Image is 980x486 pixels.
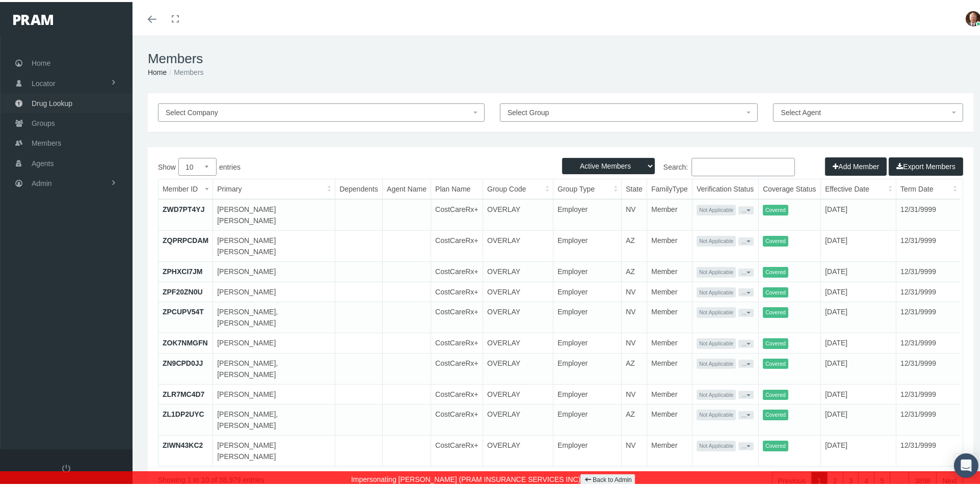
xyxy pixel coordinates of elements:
[647,300,693,331] td: Member
[148,49,973,65] h1: Members
[697,336,736,347] span: Not Applicable
[178,156,217,174] select: Showentries
[763,357,788,367] span: Covered
[483,260,553,280] td: OVERLAY
[213,177,335,197] th: Primary: activate to sort column ascending
[335,177,383,197] th: Dependents
[213,382,335,402] td: [PERSON_NAME]
[431,351,483,382] td: CostCareRx+
[622,280,647,300] td: NV
[163,388,204,396] a: ZLR7MC4D7
[647,260,693,280] td: Member
[483,229,553,260] td: OVERLAY
[163,306,204,314] a: ZPCUPV54T
[697,357,736,367] span: Not Applicable
[896,229,961,260] td: 12/31/9999
[622,331,647,352] td: NV
[483,402,553,434] td: OVERLAY
[622,260,647,280] td: AZ
[763,234,788,245] span: Covered
[163,286,203,294] a: ZPF20ZN0U
[163,439,203,447] a: ZIWN43KC2
[738,235,754,244] button: ...
[167,65,203,76] li: Members
[163,234,208,242] a: ZQPRPCDAM
[647,177,693,197] th: FamilyType
[213,351,335,382] td: [PERSON_NAME], [PERSON_NAME]
[821,402,896,434] td: [DATE]
[896,402,961,434] td: 12/31/9999
[697,265,736,276] span: Not Applicable
[158,156,561,174] label: Show entries
[158,177,213,197] th: Member ID: activate to sort column ascending
[148,66,167,74] a: Home
[553,300,622,331] td: Employer
[896,331,961,352] td: 12/31/9999
[697,388,736,398] span: Not Applicable
[821,280,896,300] td: [DATE]
[821,331,896,352] td: [DATE]
[763,408,788,418] span: Covered
[213,434,335,465] td: [PERSON_NAME] [PERSON_NAME]
[166,106,218,115] span: Select Company
[697,305,736,316] span: Not Applicable
[622,402,647,434] td: AZ
[553,229,622,260] td: Employer
[622,382,647,402] td: NV
[738,440,754,448] button: ...
[553,402,622,434] td: Employer
[431,280,483,300] td: CostCareRx+
[697,285,736,296] span: Not Applicable
[483,382,553,402] td: OVERLAY
[738,286,754,294] button: ...
[896,382,961,402] td: 12/31/9999
[738,409,754,417] button: ...
[889,155,963,174] button: Export Members
[738,358,754,366] button: ...
[781,106,821,115] span: Select Agent
[825,155,887,174] button: Add Member
[738,307,754,315] button: ...
[213,331,335,352] td: [PERSON_NAME]
[561,156,795,174] label: Search:
[647,229,693,260] td: Member
[213,300,335,331] td: [PERSON_NAME], [PERSON_NAME]
[693,177,759,197] th: Verification Status
[32,131,61,151] span: Members
[431,177,483,197] th: Plan Name
[622,351,647,382] td: AZ
[483,300,553,331] td: OVERLAY
[821,260,896,280] td: [DATE]
[553,382,622,402] td: Employer
[647,331,693,352] td: Member
[763,388,788,398] span: Covered
[896,300,961,331] td: 12/31/9999
[213,402,335,434] td: [PERSON_NAME], [PERSON_NAME]
[13,13,53,23] img: PRAM_20_x_78.png
[431,260,483,280] td: CostCareRx+
[213,260,335,280] td: [PERSON_NAME]
[647,197,693,229] td: Member
[553,434,622,465] td: Employer
[622,300,647,331] td: NV
[821,351,896,382] td: [DATE]
[431,402,483,434] td: CostCareRx+
[896,280,961,300] td: 12/31/9999
[163,265,203,274] a: ZPHXCI7JM
[697,203,736,213] span: Not Applicable
[163,337,208,345] a: ZOK7NMGFN
[647,434,693,465] td: Member
[483,280,553,300] td: OVERLAY
[213,229,335,260] td: [PERSON_NAME] [PERSON_NAME]
[553,331,622,352] td: Employer
[896,177,961,197] th: Term Date: activate to sort column ascending
[553,280,622,300] td: Employer
[821,229,896,260] td: [DATE]
[383,177,431,197] th: Agent Name
[697,234,736,245] span: Not Applicable
[483,197,553,229] td: OVERLAY
[431,434,483,465] td: CostCareRx+
[32,51,50,71] span: Home
[508,106,549,115] span: Select Group
[622,229,647,260] td: AZ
